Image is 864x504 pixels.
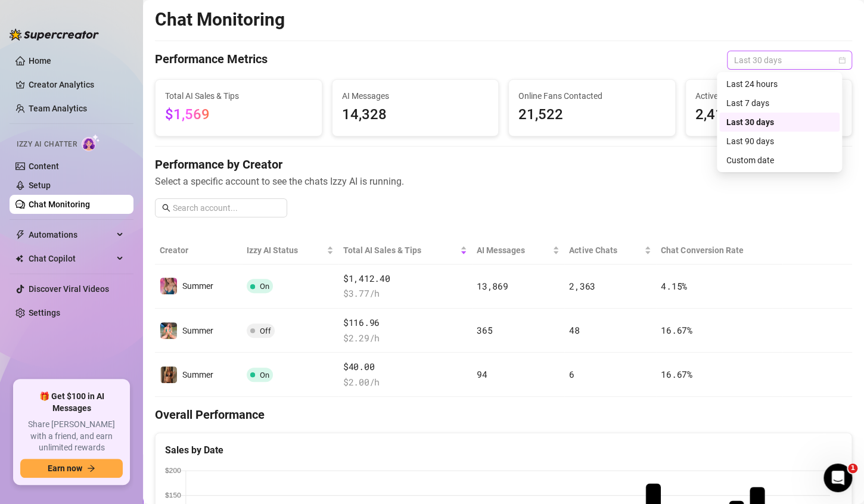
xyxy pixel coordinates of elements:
[165,443,842,458] div: Sales by Date
[343,360,467,374] span: $40.00
[343,331,467,346] span: $ 2.29 /h
[182,326,213,335] span: Summer
[472,237,564,265] th: AI Messages
[726,135,832,148] div: Last 90 days
[569,368,574,380] span: 6
[569,280,595,292] span: 2,363
[342,104,489,126] span: 14,328
[260,282,269,291] span: On
[734,51,845,69] span: Last 30 days
[82,134,100,151] img: AI Chatter
[695,104,843,126] span: 2,417
[155,406,852,423] h4: Overall Performance
[29,56,51,66] a: Home
[260,371,269,379] span: On
[160,278,177,294] img: Summer
[838,57,846,64] span: calendar
[29,181,51,190] a: Setup
[343,244,458,257] span: Total AI Sales & Tips
[29,75,124,94] a: Creator Analytics
[569,324,579,336] span: 48
[15,230,25,239] span: thunderbolt
[155,237,242,265] th: Creator
[719,94,840,113] div: Last 7 days
[260,326,271,335] span: Off
[155,156,852,173] h4: Performance by Creator
[160,322,177,339] img: Summer
[29,104,87,113] a: Team Analytics
[564,237,656,265] th: Active Chats
[719,132,840,151] div: Last 90 days
[719,113,840,132] div: Last 30 days
[518,104,666,126] span: 21,522
[342,89,489,102] span: AI Messages
[15,254,23,263] img: Chat Copilot
[695,89,843,102] span: Active Chats
[477,244,550,257] span: AI Messages
[165,106,210,123] span: $1,569
[477,368,487,380] span: 94
[160,366,177,383] img: Summer
[29,308,60,318] a: Settings
[726,77,832,91] div: Last 24 hours
[726,154,832,167] div: Custom date
[242,237,338,265] th: Izzy AI Status
[343,316,467,330] span: $116.96
[29,284,109,294] a: Discover Viral Videos
[165,89,312,102] span: Total AI Sales & Tips
[719,151,840,170] div: Custom date
[87,464,95,472] span: arrow-right
[20,459,123,478] button: Earn nowarrow-right
[477,324,492,336] span: 365
[29,225,113,244] span: Automations
[477,280,508,292] span: 13,869
[29,161,59,171] a: Content
[343,375,467,390] span: $ 2.00 /h
[173,201,280,214] input: Search account...
[48,463,82,473] span: Earn now
[656,237,782,265] th: Chat Conversion Rate
[20,419,123,454] span: Share [PERSON_NAME] with a friend, and earn unlimited rewards
[518,89,666,102] span: Online Fans Contacted
[182,281,213,291] span: Summer
[719,74,840,94] div: Last 24 hours
[29,200,90,209] a: Chat Monitoring
[343,272,467,286] span: $1,412.40
[10,29,99,41] img: logo-BBDzfeDw.svg
[661,368,692,380] span: 16.67 %
[823,463,852,492] iframe: Intercom live chat
[848,463,857,473] span: 1
[569,244,642,257] span: Active Chats
[182,370,213,379] span: Summer
[247,244,324,257] span: Izzy AI Status
[20,391,123,414] span: 🎁 Get $100 in AI Messages
[338,237,472,265] th: Total AI Sales & Tips
[162,204,170,212] span: search
[661,280,687,292] span: 4.15 %
[726,116,832,129] div: Last 30 days
[155,51,268,70] h4: Performance Metrics
[155,8,285,31] h2: Chat Monitoring
[726,97,832,110] div: Last 7 days
[17,139,77,150] span: Izzy AI Chatter
[29,249,113,268] span: Chat Copilot
[155,174,852,189] span: Select a specific account to see the chats Izzy AI is running.
[661,324,692,336] span: 16.67 %
[343,287,467,301] span: $ 3.77 /h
